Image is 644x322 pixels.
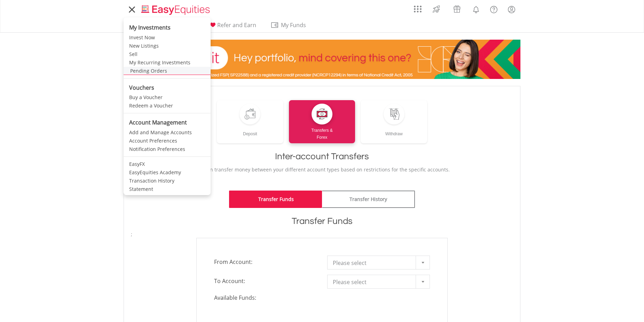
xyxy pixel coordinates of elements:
[217,100,283,143] a: Deposit
[361,100,427,143] a: Withdraw
[131,215,513,227] h1: Transfer Funds
[229,191,322,208] a: Transfer Funds
[124,42,211,50] a: New Listings
[124,50,211,58] a: Sell
[485,2,503,16] a: FAQ's and Support
[503,2,520,17] a: My Profile
[451,3,463,15] img: vouchers-v2.svg
[124,116,211,128] li: Account Management
[124,145,211,153] a: Notification Preferences
[209,294,322,302] span: Available Funds:
[333,275,414,289] span: Please select
[431,3,442,15] img: thrive-v2.svg
[124,102,211,110] a: Redeem a Voucher
[124,19,211,33] li: My Investments
[124,58,211,67] a: My Recurring Investments
[124,128,211,137] a: Add and Manage Accounts
[217,21,256,29] span: Refer and Earn
[217,124,283,137] div: Deposit
[289,124,355,141] div: Transfers & Forex
[124,67,211,75] a: Pending Orders
[140,4,213,16] img: EasyEquities_Logo.png
[131,150,513,163] h1: Inter-account Transfers
[131,166,513,173] p: You can transfer money between your different account types based on restrictions for the specifi...
[322,191,415,208] a: Transfer History
[270,21,316,30] span: My Funds
[124,93,211,102] a: Buy a Voucher
[333,256,414,270] span: Please select
[124,82,211,94] li: Vouchers
[209,275,322,287] span: To Account:
[124,168,211,177] a: EasyEquities Academy
[209,256,322,268] span: From Account:
[447,2,467,15] a: Vouchers
[124,185,211,193] a: Statement
[467,2,485,16] a: Notifications
[124,137,211,145] a: Account Preferences
[409,2,426,13] a: AppsGrid
[124,177,211,185] a: Transaction History
[361,124,427,137] div: Withdraw
[414,5,422,13] img: grid-menu-icon.svg
[124,33,211,42] a: Invest Now
[124,40,520,79] img: EasyCredit Promotion Banner
[206,22,259,32] a: Refer and Earn
[124,160,211,168] a: EasyFX
[289,100,355,143] a: Transfers &Forex
[139,2,213,16] a: Home page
